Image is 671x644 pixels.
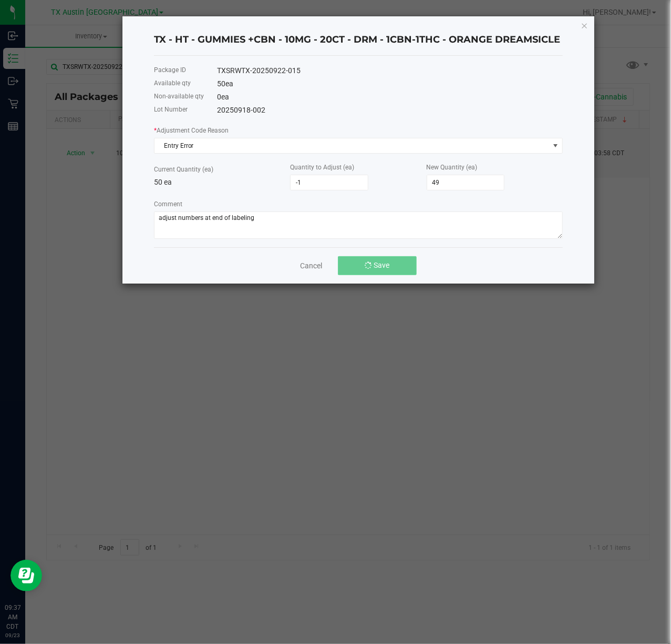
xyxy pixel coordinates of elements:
input: 0 [291,175,368,190]
label: Comment [154,199,182,209]
label: Quantity to Adjust (ea) [290,163,354,172]
input: 0 [427,175,504,190]
iframe: Resource center [11,560,42,591]
label: Non-available qty [154,92,204,101]
h4: TX - HT - GUMMIES +CBN - 10MG - 20CT - DRM - 1CBN-1THC - ORANGE DREAMSICLE [154,33,563,47]
span: ea [221,93,229,101]
span: Save [374,261,390,269]
div: TXSRWTX-20250922-015 [217,65,563,76]
p: 50 ea [154,177,290,188]
label: Current Quantity (ea) [154,165,213,174]
label: Available qty [154,78,191,88]
div: 20250918-002 [217,105,563,116]
div: 50 [217,78,563,89]
label: Lot Number [154,105,188,114]
span: Entry Error [154,138,549,153]
label: Adjustment Code Reason [154,126,229,135]
button: Save [338,256,417,275]
a: Cancel [300,260,322,271]
label: New Quantity (ea) [427,163,478,172]
label: Package ID [154,65,186,75]
div: 0 [217,92,563,103]
span: ea [225,79,233,88]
